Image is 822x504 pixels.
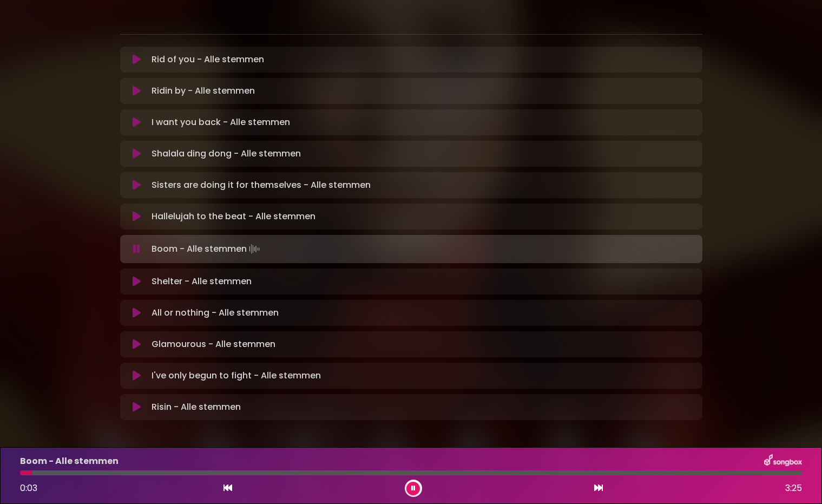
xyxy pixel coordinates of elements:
[152,147,301,160] p: Shalala ding dong - Alle stemmen
[152,210,315,223] p: Hallelujah to the beat - Alle stemmen
[152,116,290,129] p: I want you back - Alle stemmen
[152,338,275,351] p: Glamourous - Alle stemmen
[152,369,321,382] p: I've only begun to fight - Alle stemmen
[764,454,802,468] img: songbox-logo-white.png
[152,53,264,66] p: Rid of you - Alle stemmen
[152,179,371,192] p: Sisters are doing it for themselves - Alle stemmen
[152,306,279,319] p: All or nothing - Alle stemmen
[20,455,119,468] p: Boom - Alle stemmen
[152,401,241,414] p: Risin - Alle stemmen
[152,84,255,97] p: Ridin by - Alle stemmen
[152,275,252,288] p: Shelter - Alle stemmen
[247,241,262,257] img: waveform4.gif
[152,241,262,257] p: Boom - Alle stemmen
